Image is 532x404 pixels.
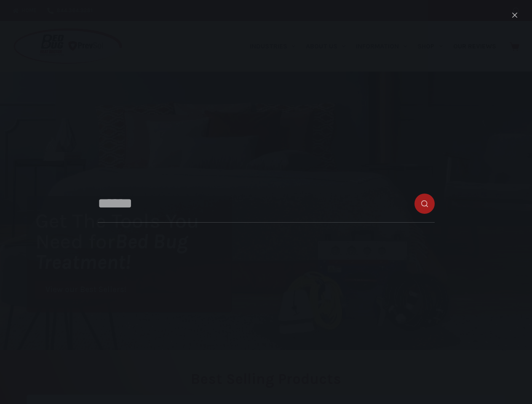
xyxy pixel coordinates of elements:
[35,281,136,299] a: View our Best Sellers!
[35,210,232,272] h1: Get The Tools You Need for
[513,8,519,14] button: Search
[27,372,505,386] h2: Best Selling Products
[244,21,501,72] nav: Primary
[7,3,32,29] button: Open LiveChat chat widget
[351,21,412,72] a: Information
[448,21,501,72] a: Our Reviews
[45,286,126,294] span: View our Best Sellers!
[13,28,123,65] img: Prevsol/Bed Bug Heat Doctor
[300,21,350,72] a: About Us
[412,21,448,72] a: Shop
[244,21,300,72] a: Industries
[35,229,188,274] i: Bed Bug Treatment!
